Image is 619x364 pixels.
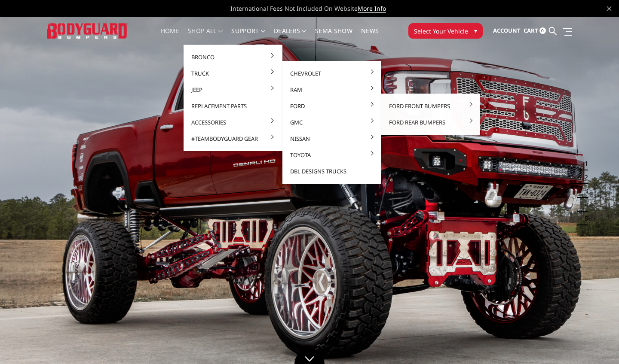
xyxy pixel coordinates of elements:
[187,130,279,147] a: #TeamBodyguard Gear
[579,212,588,225] button: 5 of 5
[286,65,378,82] a: Chevrolet
[474,26,477,35] span: ▾
[408,23,483,39] button: Select Your Vehicle
[539,27,546,34] span: 0
[493,19,521,42] a: Account
[493,27,521,34] span: Account
[385,98,477,114] a: Ford Front Bumpers
[286,130,378,147] a: Nissan
[294,349,325,364] a: Click to Down
[188,28,223,45] a: shop all
[414,27,468,36] span: Select Your Vehicle
[187,82,279,98] a: Jeep
[187,65,279,82] a: Truck
[579,170,588,184] button: 2 of 5
[361,28,379,45] a: News
[47,23,128,39] img: BODYGUARD BUMPERS
[579,198,588,212] button: 4 of 5
[286,82,378,98] a: Ram
[187,114,279,130] a: Accessories
[579,184,588,198] button: 3 of 5
[385,114,477,130] a: Ford Rear Bumpers
[524,27,538,34] span: Cart
[187,98,279,114] a: Replacement Parts
[274,28,306,45] a: Dealers
[286,147,378,163] a: Toyota
[187,49,279,65] a: Bronco
[286,98,378,114] a: Ford
[161,28,179,45] a: Home
[524,19,546,42] a: Cart 0
[579,157,588,170] button: 1 of 5
[231,28,265,45] a: Support
[286,163,378,179] a: DBL Designs Trucks
[286,114,378,130] a: GMC
[315,28,352,45] a: SEMA Show
[358,4,386,13] a: More Info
